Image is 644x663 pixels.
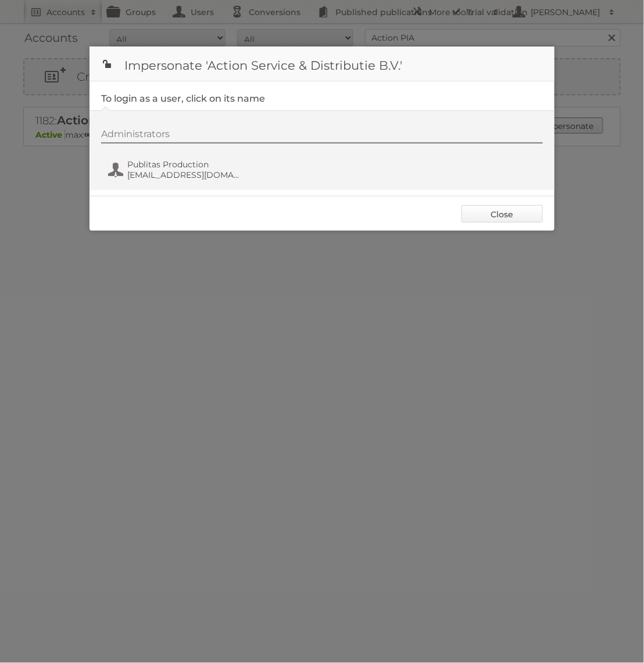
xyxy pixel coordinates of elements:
span: [EMAIL_ADDRESS][DOMAIN_NAME] [127,170,240,180]
button: Publitas Production [EMAIL_ADDRESS][DOMAIN_NAME] [107,158,244,181]
span: Publitas Production [127,159,240,170]
a: Close [461,205,543,223]
h1: Impersonate 'Action Service & Distributie B.V.' [90,46,554,81]
div: Administrators [101,128,543,144]
legend: To login as a user, click on its name [101,93,265,104]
